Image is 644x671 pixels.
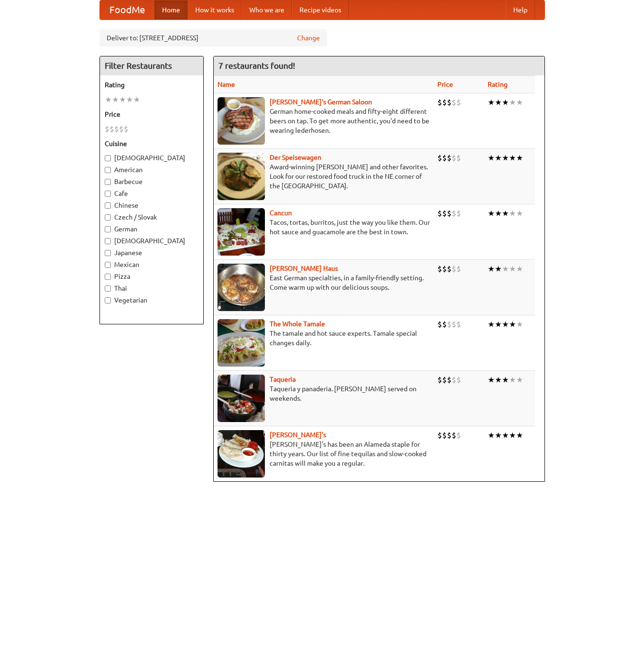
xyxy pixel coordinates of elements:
[488,430,495,441] li: ★
[218,153,265,200] img: speisewagen.jpg
[488,153,495,163] li: ★
[218,208,265,256] img: cancun.jpg
[218,107,430,135] p: German home-cooked meals and fifty-eight different beers on tap. To get more authentic, you'd nee...
[100,0,154,19] a: FoodMe
[506,0,535,19] a: Help
[516,264,523,274] li: ★
[297,33,320,43] a: Change
[105,274,111,280] input: Pizza
[442,430,447,441] li: $
[437,208,442,219] li: $
[270,265,338,272] a: [PERSON_NAME] Haus
[452,319,456,330] li: $
[447,319,452,330] li: $
[105,124,109,134] li: $
[495,319,502,330] li: ★
[437,375,442,385] li: $
[218,375,265,422] img: taqueria.jpg
[442,97,447,108] li: $
[218,61,295,70] ng-pluralize: 7 restaurants found!
[270,320,325,328] b: The Whole Tamale
[516,153,523,163] li: ★
[105,94,112,105] li: ★
[509,153,516,163] li: ★
[452,153,456,163] li: $
[447,430,452,441] li: $
[105,153,199,163] label: [DEMOGRAPHIC_DATA]
[105,201,199,210] label: Chinese
[456,97,461,108] li: $
[218,430,265,478] img: pedros.jpg
[105,285,111,292] input: Thai
[502,319,509,330] li: ★
[502,153,509,163] li: ★
[154,0,188,19] a: Home
[516,430,523,441] li: ★
[452,97,456,108] li: $
[105,248,199,257] label: Japanese
[502,208,509,219] li: ★
[105,272,199,281] label: Pizza
[456,319,461,330] li: $
[270,209,292,217] a: Cancun
[456,430,461,441] li: $
[447,97,452,108] li: $
[114,124,119,134] li: $
[509,375,516,385] li: ★
[456,264,461,274] li: $
[516,319,523,330] li: ★
[270,98,372,106] a: [PERSON_NAME]'s German Saloon
[442,208,447,219] li: $
[442,319,447,330] li: $
[105,139,199,148] h5: Cuisine
[105,155,111,161] input: [DEMOGRAPHIC_DATA]
[488,264,495,274] li: ★
[126,94,133,105] li: ★
[437,153,442,163] li: $
[119,94,126,105] li: ★
[437,97,442,108] li: $
[105,212,199,222] label: Czech / Slovak
[495,97,502,108] li: ★
[109,124,114,134] li: $
[447,153,452,163] li: $
[105,297,111,303] input: Vegetarian
[516,375,523,385] li: ★
[112,94,119,105] li: ★
[447,208,452,219] li: $
[488,375,495,385] li: ★
[502,264,509,274] li: ★
[488,208,495,219] li: ★
[124,124,128,134] li: $
[105,110,199,119] h5: Price
[105,260,199,269] label: Mexican
[488,97,495,108] li: ★
[105,80,199,90] h5: Rating
[105,177,199,186] label: Barbecue
[452,208,456,219] li: $
[437,319,442,330] li: $
[218,81,235,88] a: Name
[495,375,502,385] li: ★
[442,375,447,385] li: $
[270,154,321,161] a: Der Speisewagen
[105,224,199,234] label: German
[100,56,203,75] h4: Filter Restaurants
[437,81,453,88] a: Price
[516,97,523,108] li: ★
[509,97,516,108] li: ★
[442,264,447,274] li: $
[437,430,442,441] li: $
[502,375,509,385] li: ★
[488,81,508,88] a: Rating
[456,153,461,163] li: $
[270,376,296,383] a: Taqueria
[456,208,461,219] li: $
[495,153,502,163] li: ★
[119,124,124,134] li: $
[105,250,111,256] input: Japanese
[218,273,430,292] p: East German specialties, in a family-friendly setting. Come warm up with our delicious soups.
